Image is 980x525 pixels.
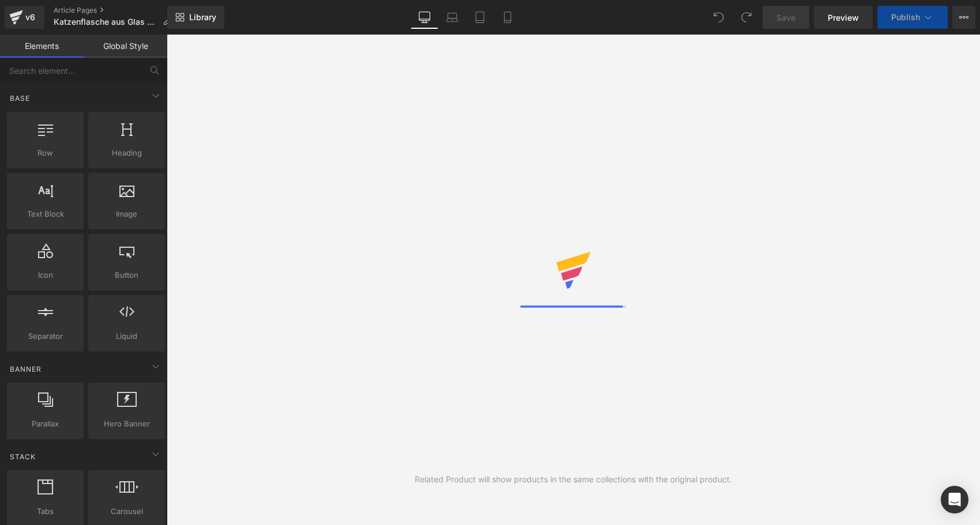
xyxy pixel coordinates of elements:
a: Global Style [84,35,167,58]
div: v6 [23,10,37,25]
a: Desktop [411,6,438,29]
button: Publish [877,6,948,29]
span: Icon [10,269,80,281]
span: Carousel [92,505,162,518]
button: More [952,6,975,29]
span: Preview [828,12,859,24]
a: Tablet [466,6,494,29]
a: v6 [5,6,44,29]
div: Related Product will show products in the same collections with the original product. [415,473,732,486]
span: Library [189,12,216,22]
span: Parallax [10,418,80,430]
span: Separator [10,330,80,342]
a: Laptop [438,6,466,29]
a: Preview [814,6,873,29]
span: Row [10,147,80,159]
span: Tabs [10,505,80,518]
span: Text Block [10,208,80,220]
span: Base [9,93,31,104]
div: Open Intercom Messenger [941,486,968,513]
a: Mobile [494,6,521,29]
span: Save [776,12,795,24]
span: Button [92,269,162,281]
span: Banner [9,364,43,375]
span: Heading [92,147,162,159]
span: Hero Banner [92,418,162,430]
a: New Library [167,6,224,29]
span: Liquid [92,330,162,342]
span: Stack [9,451,37,462]
span: Publish [891,13,920,22]
span: Katzenflasche aus Glas Adv [54,17,158,27]
button: Redo [735,6,758,29]
button: Undo [707,6,730,29]
a: Article Pages [54,6,180,15]
span: Image [92,208,162,220]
